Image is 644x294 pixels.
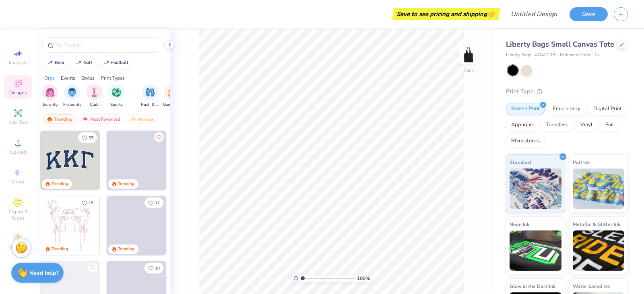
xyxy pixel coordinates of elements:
[460,47,477,63] img: Back
[510,220,529,228] span: Neon Ink
[40,131,100,190] img: 3b9aba4f-e317-4aa7-a679-c95a879539bd
[55,60,64,65] div: bear
[506,87,628,96] div: Print Type
[99,57,132,69] button: football
[163,102,182,108] span: Game Day
[8,245,28,251] span: Decorate
[144,263,163,273] button: Like
[29,269,58,277] strong: Need help?
[47,60,53,65] img: trend_line.gif
[506,103,545,115] div: Screen Print
[52,246,68,252] div: Trending
[141,84,159,108] button: filter button
[575,119,598,131] div: Vinyl
[110,102,123,108] span: Sports
[90,88,99,97] img: Club Image
[68,88,76,97] img: Fraternity Image
[506,39,614,49] span: Liberty Bags Small Canvas Tote
[573,282,610,290] span: Water based Ink
[506,52,531,59] span: Liberty Bags
[103,60,109,65] img: trend_line.gif
[541,119,573,131] div: Transfers
[126,114,157,124] div: Newest
[63,84,81,108] div: filter for Fraternity
[573,230,625,271] img: Metallic & Glitter Ink
[510,282,555,290] span: Glow in the Dark Ink
[535,52,556,59] span: # OAD115
[52,181,68,187] div: Trending
[71,57,96,69] button: golf
[163,84,182,108] div: filter for Game Day
[108,84,124,108] div: filter for Sports
[141,102,159,108] span: Rush & Bid
[130,116,136,122] img: Newest.gif
[83,60,92,65] div: golf
[504,6,563,22] input: Untitled Design
[46,116,53,122] img: trending.gif
[506,135,545,147] div: Rhinestones
[42,84,58,108] button: filter button
[547,103,586,115] div: Embroidery
[118,181,134,187] div: Trending
[86,84,102,108] div: filter for Club
[90,102,99,108] span: Club
[40,196,100,255] img: 83dda5b0-2158-48ca-832c-f6b4ef4c4536
[163,84,182,108] button: filter button
[75,60,82,65] img: trend_line.gif
[394,8,498,20] div: Save to see pricing and shipping
[168,88,177,97] img: Game Day Image
[61,74,75,82] div: Events
[82,116,89,122] img: most_fav.gif
[10,149,26,155] span: Upload
[63,102,81,108] span: Fraternity
[118,246,134,252] div: Trending
[88,263,97,272] button: Like
[86,84,102,108] button: filter button
[9,89,27,96] span: Designs
[588,103,627,115] div: Digital Print
[487,9,496,19] span: 👉
[155,266,160,270] span: 18
[8,119,28,125] span: Add Text
[4,208,32,221] span: Clipart & logos
[357,275,370,282] span: 100 %
[44,74,55,82] div: Orgs
[560,52,600,59] span: Minimum Order: 12 +
[42,57,68,69] button: bear
[111,60,128,65] div: football
[12,179,25,185] span: Greek
[89,201,93,205] span: 15
[78,197,97,208] button: Like
[81,74,95,82] div: Styles
[166,196,225,255] img: ead2b24a-117b-4488-9b34-c08fd5176a7b
[146,88,155,97] img: Rush & Bid Image
[89,136,93,140] span: 33
[43,114,76,124] div: Trending
[101,74,125,82] div: Print Types
[108,84,124,108] button: filter button
[573,158,590,167] span: Puff Ink
[78,114,124,124] div: Most Favorited
[506,119,538,131] div: Applique
[510,230,561,271] img: Neon Ink
[9,60,28,66] span: Image AI
[573,169,625,209] img: Puff Ink
[573,220,620,228] span: Metallic & Glitter Ink
[510,158,531,167] span: Standard
[463,67,474,74] div: Back
[141,84,159,108] div: filter for Rush & Bid
[45,88,55,97] img: Sorority Image
[112,88,121,97] img: Sports Image
[570,7,608,21] button: Save
[43,102,58,108] span: Sorority
[155,201,160,205] span: 17
[144,197,163,208] button: Like
[154,132,164,142] button: Like
[42,84,58,108] div: filter for Sorority
[600,119,619,131] div: Foil
[63,84,81,108] button: filter button
[56,41,159,49] input: Try "Alpha"
[510,169,561,209] img: Standard
[78,132,97,143] button: Like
